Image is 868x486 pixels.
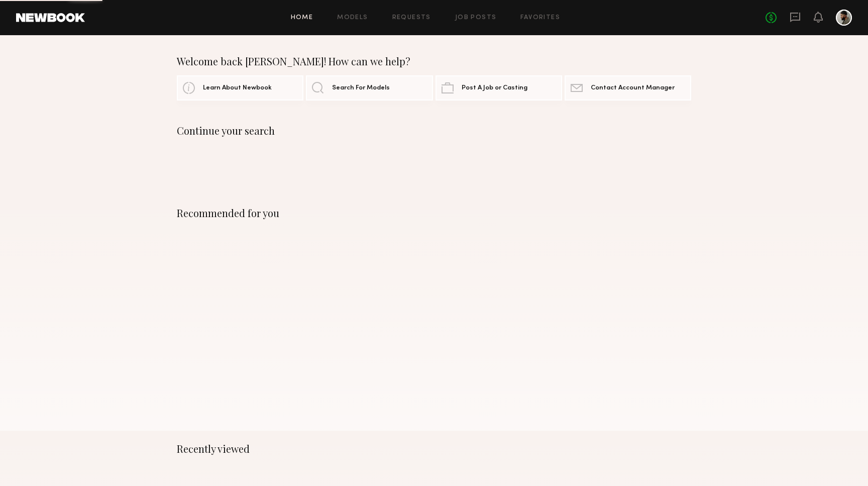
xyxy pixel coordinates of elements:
span: Post A Job or Casting [462,85,527,91]
a: Requests [392,15,431,21]
a: Models [337,15,368,21]
span: Contact Account Manager [591,85,675,91]
div: Continue your search [177,125,691,137]
a: M [836,10,852,26]
div: Welcome back [PERSON_NAME]! How can we help? [177,55,691,67]
a: Search For Models [306,75,432,101]
span: Search For Models [332,85,390,91]
a: Job Posts [455,15,497,21]
a: Contact Account Manager [565,75,691,101]
a: Learn About Newbook [177,75,303,101]
a: Post A Job or Casting [436,75,562,101]
div: Recently viewed [177,443,691,455]
a: Home [291,15,313,21]
div: Recommended for you [177,207,691,219]
span: Learn About Newbook [203,85,272,91]
a: Favorites [520,15,560,21]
